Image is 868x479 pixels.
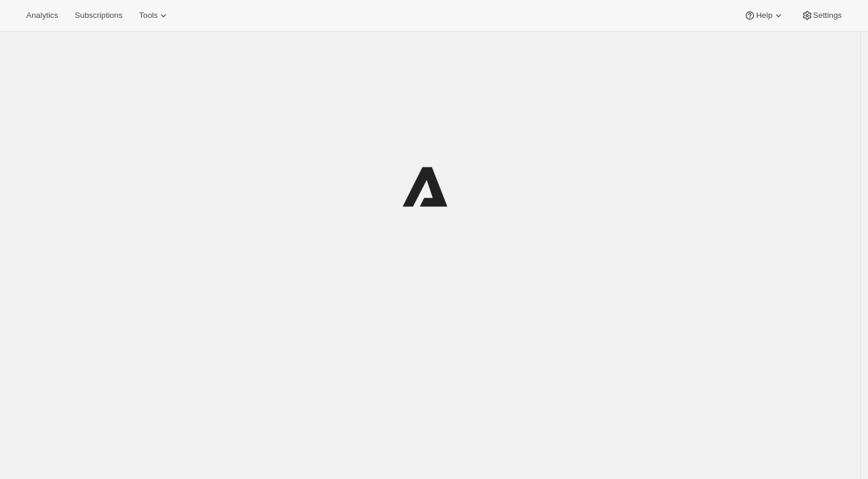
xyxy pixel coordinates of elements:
[813,11,842,20] span: Settings
[794,7,849,24] button: Settings
[67,7,129,24] button: Subscriptions
[737,7,791,24] button: Help
[756,11,772,20] span: Help
[139,11,157,20] span: Tools
[132,7,177,24] button: Tools
[19,7,65,24] button: Analytics
[75,11,122,20] span: Subscriptions
[26,11,58,20] span: Analytics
